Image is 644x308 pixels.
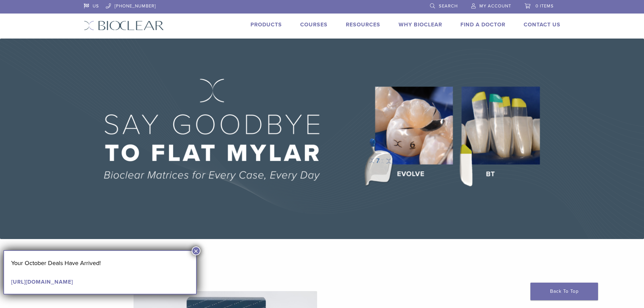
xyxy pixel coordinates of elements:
span: 0 items [535,3,554,9]
a: Contact Us [524,21,560,28]
a: Find A Doctor [460,21,505,28]
a: [URL][DOMAIN_NAME] [11,279,73,285]
a: Products [251,21,282,28]
span: My Account [479,3,511,9]
button: Close [192,246,200,255]
a: Back To Top [530,283,598,300]
img: Bioclear [84,21,164,30]
a: Courses [300,21,328,28]
a: Resources [346,21,380,28]
span: Search [439,3,458,9]
a: Why Bioclear [399,21,442,28]
p: Your October Deals Have Arrived! [11,258,189,268]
